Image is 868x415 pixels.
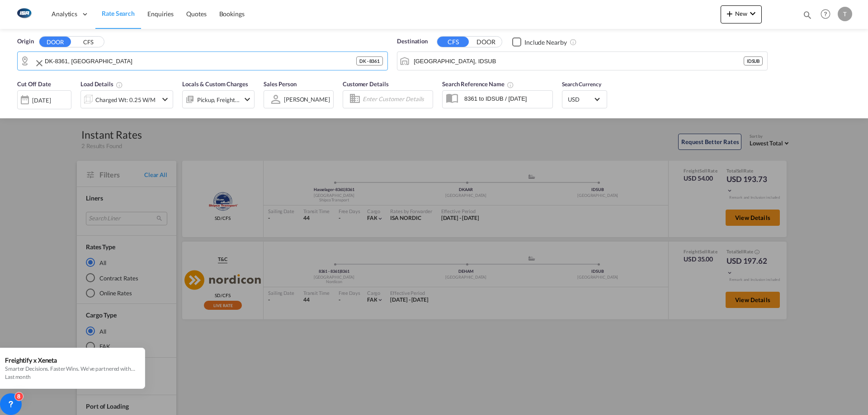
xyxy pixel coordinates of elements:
div: T [838,7,852,21]
md-icon: icon-chevron-down [747,8,758,19]
div: Include Nearby [524,38,567,47]
span: DK - 8361 [359,58,380,64]
button: DOOR [470,37,502,47]
button: CFS [437,37,469,47]
div: IDSUB [744,56,763,65]
span: Rate Search [102,9,135,17]
div: [PERSON_NAME] [284,96,330,103]
md-input-container: DK-8361, Hasselager [18,52,387,70]
span: Quotes [186,10,206,18]
md-select: Sales Person: Tobias Lading [283,93,331,106]
input: Search by Door [45,54,356,68]
md-icon: icon-magnify [802,10,812,20]
button: DOOR [39,37,71,47]
div: Pickup Freight Origin Origin Customicon-chevron-down [182,90,255,108]
span: Search Reference Name [442,80,514,88]
md-icon: icon-plus 400-fg [724,8,735,19]
md-icon: icon-chevron-down [242,94,253,105]
md-icon: Chargeable Weight [116,81,123,89]
md-select: Select Currency: $ USDUnited States Dollar [567,93,602,106]
img: 1aa151c0c08011ec8d6f413816f9a227.png [14,4,34,24]
md-icon: Unchecked: Ignores neighbouring ports when fetching rates.Checked : Includes neighbouring ports w... [570,38,577,46]
button: icon-plus 400-fgNewicon-chevron-down [721,5,762,23]
md-datepicker: Select [17,108,24,120]
span: USD [568,95,593,103]
span: Origin [17,37,33,46]
div: icon-magnify [802,10,812,23]
span: Load Details [80,80,123,88]
md-icon: icon-chevron-down [160,94,170,105]
input: Search by Port [414,54,744,68]
span: Analytics [52,9,77,19]
div: Pickup Freight Origin Origin Custom [197,93,240,106]
md-checkbox: Checkbox No Ink [512,37,567,47]
span: Cut Off Date [17,80,51,88]
span: Locals & Custom Charges [182,80,248,88]
span: Destination [397,37,428,46]
div: Help [818,6,838,23]
md-icon: Your search will be saved by the below given name [507,81,514,89]
div: [DATE] [17,90,71,109]
span: Bookings [219,10,245,18]
div: [DATE] [32,96,51,104]
button: Clear Input [34,54,45,72]
span: Help [818,6,833,22]
button: CFS [72,37,104,47]
div: Charged Wt: 0.25 W/M [95,93,156,106]
div: Charged Wt: 0.25 W/Micon-chevron-down [80,90,173,108]
input: Enter Customer Details [363,93,430,106]
span: Enquiries [147,10,174,18]
md-input-container: Surabaya, IDSUB [397,52,767,70]
span: Sales Person [264,80,297,88]
span: Search Currency [562,81,601,88]
span: Customer Details [343,80,388,88]
span: New [724,10,758,17]
input: Search Reference Name [460,92,552,105]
